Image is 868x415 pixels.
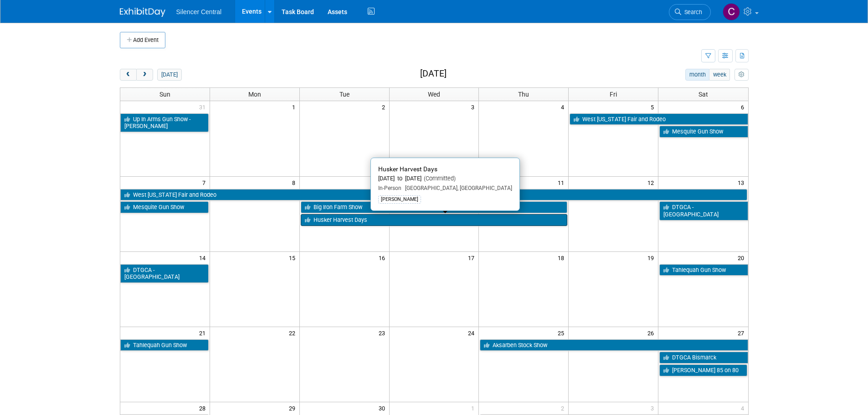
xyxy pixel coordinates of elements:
[428,91,440,98] span: Wed
[699,91,708,98] span: Sat
[650,101,658,113] span: 5
[557,177,568,188] span: 11
[301,214,568,226] a: Husker Harvest Days
[339,91,349,98] span: Tue
[557,327,568,338] span: 25
[470,101,478,113] span: 3
[378,252,389,263] span: 16
[301,201,568,213] a: Big Iron Farm Show
[560,402,568,414] span: 2
[740,402,748,414] span: 4
[378,402,389,414] span: 30
[685,69,709,81] button: month
[650,402,658,414] span: 3
[709,69,730,81] button: week
[610,91,617,98] span: Fri
[120,201,209,213] a: Mesquite Gun Show
[120,264,209,283] a: DTGCA - [GEOGRAPHIC_DATA]
[378,195,421,204] div: [PERSON_NAME]
[659,352,748,364] a: DTGCA Bismarck
[647,252,658,263] span: 19
[401,185,512,191] span: [GEOGRAPHIC_DATA], [GEOGRAPHIC_DATA]
[198,101,210,113] span: 31
[198,252,210,263] span: 14
[739,72,745,78] i: Personalize Calendar
[288,252,299,263] span: 15
[378,165,437,173] span: Husker Harvest Days
[136,69,153,81] button: next
[198,402,210,414] span: 28
[647,327,658,338] span: 26
[420,69,447,79] h2: [DATE]
[659,364,747,376] a: [PERSON_NAME] 85 on 80
[248,91,261,98] span: Mon
[737,177,748,188] span: 13
[120,69,137,81] button: prev
[288,402,299,414] span: 29
[480,339,748,351] a: Aksarben Stock Show
[669,4,711,20] a: Search
[378,327,389,338] span: 23
[381,101,389,113] span: 2
[557,252,568,263] span: 18
[470,402,478,414] span: 1
[737,327,748,338] span: 27
[378,175,512,183] div: [DATE] to [DATE]
[560,101,568,113] span: 4
[421,175,456,182] span: (Committed)
[291,177,299,188] span: 8
[120,8,165,17] img: ExhibitDay
[201,177,210,188] span: 7
[659,126,748,138] a: Mesquite Gun Show
[740,101,748,113] span: 6
[659,201,748,220] a: DTGCA - [GEOGRAPHIC_DATA]
[734,69,748,81] button: myCustomButton
[176,8,222,15] span: Silencer Central
[291,101,299,113] span: 1
[681,9,702,15] span: Search
[198,327,210,338] span: 21
[518,91,529,98] span: Thu
[157,69,181,81] button: [DATE]
[120,339,209,351] a: Tahlequah Gun Show
[737,252,748,263] span: 20
[288,327,299,338] span: 22
[159,91,170,98] span: Sun
[120,113,209,132] a: Up In Arms Gun Show - [PERSON_NAME]
[378,185,401,191] span: In-Person
[120,32,165,48] button: Add Event
[647,177,658,188] span: 12
[659,264,748,276] a: Tahlequah Gun Show
[723,3,740,20] img: Cade Cox
[467,327,478,338] span: 24
[570,113,748,125] a: West [US_STATE] Fair and Rodeo
[120,189,747,201] a: West [US_STATE] Fair and Rodeo
[467,252,478,263] span: 17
